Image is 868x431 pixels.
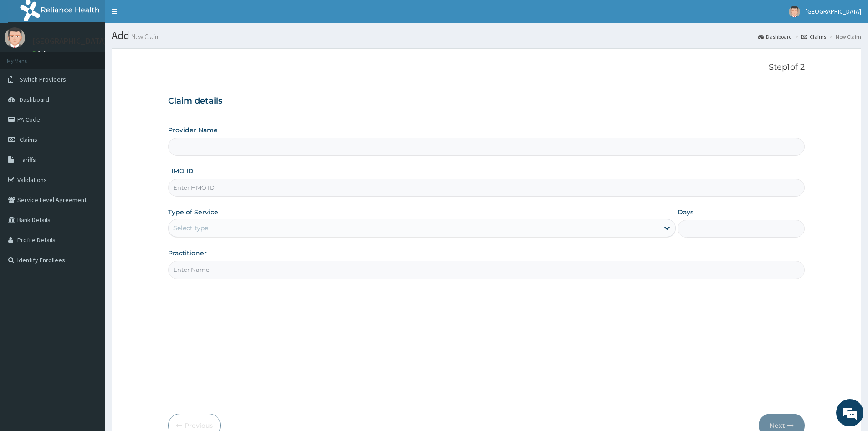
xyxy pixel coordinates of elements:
[678,208,693,217] label: Days
[168,249,207,258] label: Practitioner
[168,166,194,176] label: HMO ID
[806,7,861,16] span: [GEOGRAPHIC_DATA]
[168,179,805,197] input: Enter HMO ID
[20,156,36,164] span: Tariffs
[32,50,54,56] a: Online
[32,37,107,45] p: [GEOGRAPHIC_DATA]
[168,261,805,279] input: Enter Name
[801,33,826,41] a: Claims
[20,135,37,144] span: Claims
[758,33,792,41] a: Dashboard
[827,33,861,41] li: New Claim
[789,6,800,17] img: User Image
[168,208,218,217] label: Type of Service
[112,30,861,42] h1: Add
[20,75,66,83] span: Switch Providers
[5,27,25,48] img: User Image
[168,62,805,73] p: Step 1 of 2
[168,96,805,106] h3: Claim details
[168,125,218,135] label: Provider Name
[129,33,160,40] small: New Claim
[173,223,208,233] div: Select type
[20,95,49,104] span: Dashboard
